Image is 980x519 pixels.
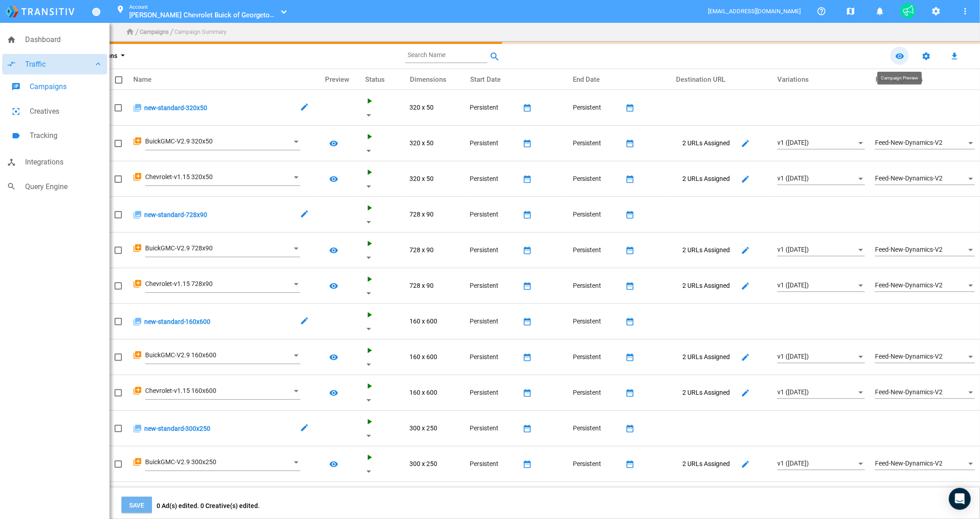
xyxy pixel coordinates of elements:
a: Persistent [470,245,518,254]
span: 2 URLs Assigned [676,281,737,290]
mat-icon: date_range [625,174,636,185]
a: Toggle Menu [92,8,100,16]
th: Start Date [465,64,567,90]
span: v1 ([DATE]) [777,246,809,253]
span: Actions [95,52,128,59]
span: v1 ([DATE]) [777,175,809,182]
span: v1 ([DATE]) [777,139,809,146]
span: BuickGMC-V2.9 160x600 [145,351,216,359]
th: Destination URL [671,64,772,90]
span: Chevrolet-v1.15 728x90 [145,280,213,287]
i: photo_library [133,317,142,326]
i: device_hub [7,158,16,167]
th: Status [360,64,404,90]
span: Chevrolet-v1.15 320x50 [145,173,213,180]
button: Save [121,497,152,513]
span: v1 ([DATE]) [777,460,809,467]
a: Campaigns [140,28,169,35]
mat-icon: date_range [625,387,636,398]
a: new-standard-160x600 [144,315,211,328]
button: Actions [88,48,136,64]
mat-icon: play_arrow [365,168,376,179]
mat-icon: play_arrow [365,203,376,214]
span: 2 URLs Assigned [676,388,737,397]
mat-icon: remove_red_eye [894,51,905,62]
i: add_to_photos [133,172,142,181]
th: Dimensions [404,64,465,90]
mat-icon: date_range [522,459,533,470]
mat-icon: remove_red_eye [328,459,339,470]
mat-icon: date_range [522,174,533,185]
span: Campaigns [30,81,103,93]
mat-icon: date_range [625,245,636,256]
mat-icon: settings_main [922,51,933,62]
mat-icon: date_range [625,316,636,327]
span: v1 ([DATE]) [777,353,809,360]
a: device_hubIntegrations [2,152,107,173]
mat-icon: edit_main [741,138,752,149]
mat-icon: notifications [875,6,886,17]
mat-icon: date_range [522,209,533,220]
mat-icon: settings [931,6,942,17]
span: Query Engine [25,181,103,193]
mat-icon: date_range [522,281,533,291]
div: Open Intercom Messenger [949,488,971,510]
a: Persistent [573,388,621,397]
a: Persistent [470,424,518,433]
span: Feed-New-Dynamics-V2 [875,460,943,467]
mat-icon: date_range [522,423,533,434]
td: 160 x 600 [404,339,465,375]
i: photo_library [133,210,142,219]
i: add_to_photos [133,137,142,146]
li: Campaign Summary [175,27,227,37]
span: Save [129,502,144,509]
mat-icon: date_range [625,138,636,149]
a: Persistent [573,281,621,290]
mat-icon: date_range [522,102,533,113]
a: Persistent [470,317,518,326]
td: 728 x 90 [404,232,465,268]
td: 160 x 600 [404,375,465,410]
td: 300 x 250 [404,482,465,517]
mat-icon: map [845,6,856,17]
mat-icon: file_download [949,51,960,62]
span: 0 Ad(s) edited. 0 Creative(s) edited. [157,502,260,509]
a: Persistent [573,459,621,468]
a: Persistent [573,317,621,326]
a: Persistent [470,174,518,183]
i: photo_library [133,103,142,112]
mat-icon: remove_red_eye [328,245,339,256]
span: Dashboard [25,34,103,46]
mat-icon: edit_main [300,315,311,326]
mat-icon: remove_red_eye [328,138,339,149]
a: speaker_notesCampaigns [7,76,107,97]
i: filter_center_focus [11,107,21,116]
span: v1 ([DATE]) [777,388,809,396]
td: 300 x 250 [404,410,465,446]
mat-icon: play_arrow [365,417,376,428]
mat-icon: edit_main [741,459,752,470]
a: Persistent [470,352,518,361]
td: 320 x 50 [404,125,465,161]
i: photo_library [133,424,142,433]
span: BuickGMC-V2.9 320x50 [145,138,213,145]
a: Persistent [470,138,518,148]
span: Creatives [30,106,103,117]
a: filter_center_focusCreatives [7,101,107,122]
a: compare_arrowsTraffickeyboard_arrow_down [2,54,107,75]
mat-icon: edit_main [300,101,311,112]
i: add_to_photos [133,244,142,253]
mat-icon: date_range [522,138,533,149]
a: labelTracking [7,125,107,146]
i: label [11,131,21,140]
mat-icon: edit_main [300,422,311,433]
li: / [136,25,139,39]
small: Account [129,4,148,10]
a: Persistent [470,210,518,219]
th: End Date [568,64,671,90]
span: Feed-New-Dynamics-V2 [875,246,943,253]
span: Feed-New-Dynamics-V2 [875,281,943,289]
span: Chevrolet-v1.15 160x600 [145,387,216,394]
mat-icon: play_arrow [365,275,376,286]
span: Feed-New-Dynamics-V2 [875,353,943,360]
